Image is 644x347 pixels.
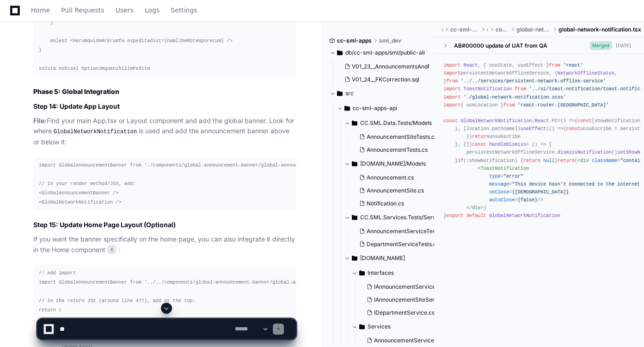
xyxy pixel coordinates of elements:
span: db/cc-sml-apps/sml/public-all [345,49,425,56]
span: AnnouncementServiceTests.cs [367,228,448,235]
span: return [523,158,540,163]
button: Announcement.cs [356,171,437,184]
span: [DOMAIN_NAME]/Models [360,160,426,167]
span: NetworkOfflineStatus [558,70,614,76]
button: db/cc-sml-apps/sml/public-all [330,45,428,60]
span: type [489,173,501,179]
span: src [487,26,488,33]
span: const [577,118,592,124]
span: from [515,86,526,92]
span: from [447,78,458,84]
button: src [330,86,428,101]
button: Interfaces [352,266,450,280]
span: return [472,134,489,139]
span: import [443,70,460,76]
strong: File: [33,117,47,124]
span: () => [549,126,563,131]
svg: Directory [352,158,357,169]
span: "error" [503,173,523,179]
span: Logs [145,7,159,13]
button: IAnnouncementService.cs [363,280,452,293]
span: Interfaces [368,269,394,277]
span: CC.SML.Services.Tests/Services [360,214,442,221]
span: DepartmentServiceTests.cs [367,241,439,248]
span: cc-sml-apps [337,37,372,44]
svg: Directory [352,212,357,223]
button: [DOMAIN_NAME] [344,251,442,266]
span: React [463,62,478,68]
span: null [543,158,555,163]
span: from [503,102,515,108]
button: AnnouncementSite.cs [356,184,437,197]
span: AnnouncementSite.cs [367,187,424,194]
span: export [447,213,464,218]
span: </ > [466,205,484,211]
button: AnnouncementServiceTests.cs [356,225,444,238]
span: Settings [171,7,197,13]
span: [DOMAIN_NAME] [360,254,405,262]
span: useEffect [521,126,546,131]
span: import [443,86,460,92]
span: FC [552,118,557,124]
span: import [443,94,460,100]
button: Notification.cs [356,197,437,210]
span: src [442,26,442,33]
span: import [443,62,460,68]
span: onClose [489,189,509,195]
button: cc-sml-apps-api [337,101,435,116]
span: AnnouncementSiteTests.cs [367,133,437,141]
span: if [458,158,463,163]
span: GlobalNetworkNotification [460,118,532,124]
span: IAnnouncementService.cs [374,283,443,291]
span: ToastNotification [463,86,512,92]
span: Merged [589,41,612,50]
button: AnnouncementSiteTests.cs [356,130,437,143]
span: const [566,126,580,131]
span: global-network-notification [516,26,551,33]
code: GlobalNetworkNotification [52,128,139,136]
span: return [558,158,575,163]
div: , { useState, useEffect } persistentNetworkOfflineService, { , } { useLocation } : . = { [showNot... [443,62,635,228]
svg: Directory [352,253,357,264]
button: DepartmentServiceTests.cs [356,238,444,251]
span: Users [116,7,134,13]
span: default [466,213,486,218]
button: [DOMAIN_NAME]/Models [344,156,442,171]
span: global-network-notification.tsx [558,26,641,33]
p: If you want the banner specifically on the home page, you can also integrate it directly in the H... [33,234,296,255]
span: V01_24__FKCorrection.sql [352,76,419,83]
span: () => [560,118,575,124]
button: CC.SML.Data.Tests/Models [344,116,442,130]
svg: Directory [337,88,343,99]
span: Announcement.cs [367,174,414,181]
span: ToastNotification [480,166,529,171]
button: CC.SML.Services.Tests/Services [344,210,442,225]
span: AnnouncementTests.cs [367,146,428,154]
p: Find your main App.tsx or Layout component and add the global banner. Look for where is used and ... [33,116,296,148]
span: 'react' [563,62,583,68]
span: React [535,118,549,124]
span: import [443,102,460,108]
span: message [489,181,509,187]
span: div [580,158,589,163]
span: from [549,62,560,68]
h3: Step 14: Update App Layout [33,102,296,111]
span: sml_dev [379,37,401,44]
button: IAnnouncementSiteService.cs [363,293,452,306]
span: src [345,90,354,97]
svg: Directory [337,47,343,58]
span: {[DEMOGRAPHIC_DATA]} [512,189,569,195]
span: '../../services/persistent-network-offline-service' [460,78,606,84]
span: Home [31,7,50,13]
span: const [443,118,458,124]
span: Pull Requests [61,7,104,13]
span: CC.SML.Data.Tests/Models [360,119,432,127]
span: dismissNotification [558,149,612,155]
button: AnnouncementTests.cs [356,143,437,156]
span: cc-sml-apps-ui-mobile [450,26,479,33]
h3: Step 15: Update Home Page Layout (Optional) [33,220,296,229]
span: handleDismiss [489,142,526,147]
span: cc-sml-apps-api [353,105,397,112]
svg: Directory [344,103,350,114]
span: 'react-router-[GEOGRAPHIC_DATA]' [518,102,609,108]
